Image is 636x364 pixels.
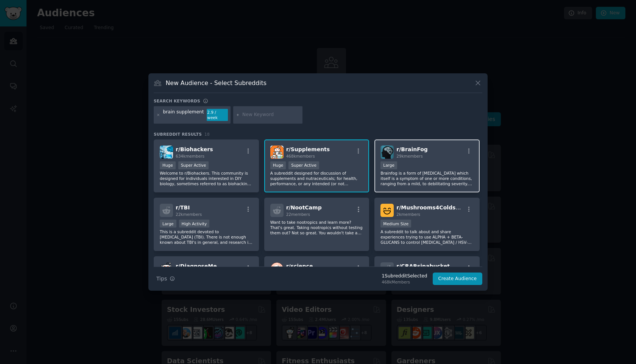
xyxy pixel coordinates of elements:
[396,146,427,152] span: r/ BrainFog
[160,262,173,276] img: DiagnoseMe
[270,220,363,235] p: Want to take nootropics and learn more? That's great. Taking nootropics without testing them out?...
[380,161,397,169] div: Large
[396,204,468,211] span: r/ Mushrooms4Coldsores
[286,204,322,211] span: r/ NootCamp
[382,273,427,280] div: 1 Subreddit Selected
[270,262,284,276] img: science
[380,220,411,228] div: Medium Size
[380,204,394,217] img: Mushrooms4Coldsores
[396,263,450,269] span: r/ CRABsinabucket
[270,170,363,186] p: A subreddit designed for discussion of supplements and nutraceuticals; for health, performance, o...
[286,212,310,217] span: 22 members
[156,275,167,283] span: Tips
[160,170,253,186] p: Welcome to r/Biohackers. This community is designed for individuals interested in DIY biology, so...
[286,146,330,152] span: r/ Supplements
[154,132,202,137] span: Subreddit Results
[160,229,253,245] p: This is a subreddit devoted to [MEDICAL_DATA] (TBI). There is not enough known about TBI's in gen...
[433,273,483,285] button: Create Audience
[288,161,319,169] div: Super Active
[160,220,176,228] div: Large
[176,154,204,158] span: 634k members
[154,272,178,285] button: Tips
[286,154,315,158] span: 468k members
[242,112,300,118] input: New Keyword
[204,132,210,136] span: 18
[176,212,202,217] span: 22k members
[179,220,210,228] div: High Activity
[380,170,474,186] p: Brainfog is a form of [MEDICAL_DATA] which itself is a symptom of one or more conditions, ranging...
[382,279,427,285] div: 468k Members
[270,161,286,169] div: Huge
[154,98,200,104] h3: Search keywords
[163,109,204,121] div: brain supplement
[396,212,420,217] span: 2k members
[396,154,422,158] span: 29k members
[160,146,173,159] img: Biohackers
[207,109,228,121] div: 2.9 / week
[176,204,190,211] span: r/ TBI
[176,263,217,269] span: r/ DiagnoseMe
[286,263,313,269] span: r/ science
[178,161,209,169] div: Super Active
[160,161,176,169] div: Huge
[166,79,267,87] h3: New Audience - Select Subreddits
[380,146,394,159] img: BrainFog
[270,146,284,159] img: Supplements
[176,146,213,152] span: r/ Biohackers
[380,229,474,245] p: A subreddit to talk about and share experiences trying to use ALPHA + BETA-GLUCANS to control [ME...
